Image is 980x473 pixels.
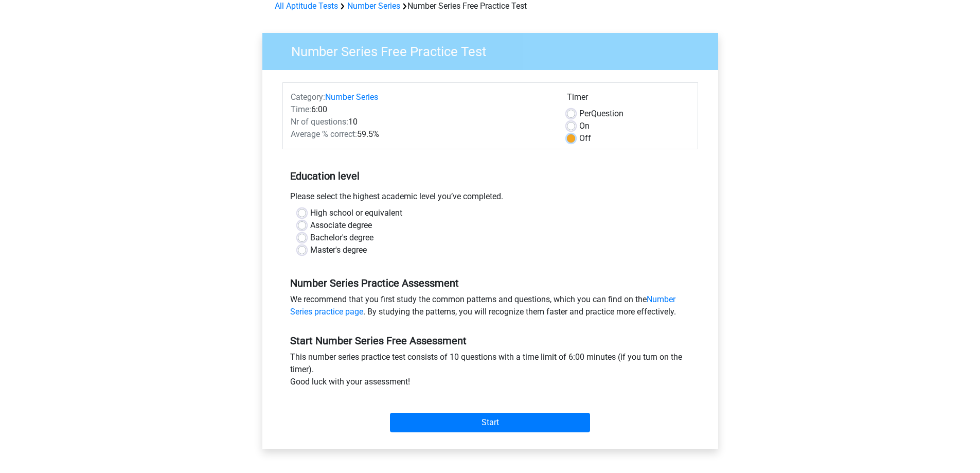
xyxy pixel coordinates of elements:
[290,166,690,186] h5: Education level
[290,277,690,289] h5: Number Series Practice Assessment
[291,129,357,139] span: Average % correct:
[282,351,698,392] div: This number series practice test consists of 10 questions with a time limit of 6:00 minutes (if y...
[579,120,590,132] label: On
[310,219,372,232] label: Associate degree
[291,104,311,114] span: Time:
[291,92,325,102] span: Category:
[579,108,623,120] label: Question
[310,244,367,256] label: Master's degree
[290,335,690,347] h5: Start Number Series Free Assessment
[579,109,591,118] span: Per
[325,92,378,102] a: Number Series
[282,293,698,322] div: We recommend that you first study the common patterns and questions, which you can find on the . ...
[282,190,698,207] div: Please select the highest academic level you’ve completed.
[283,128,559,141] div: 59.5%
[279,40,710,60] h3: Number Series Free Practice Test
[390,413,590,432] input: Start
[347,1,400,11] a: Number Series
[283,116,559,128] div: 10
[290,294,675,317] a: Number Series practice page
[579,132,591,145] label: Off
[275,1,338,11] a: All Aptitude Tests
[310,232,373,244] label: Bachelor's degree
[310,207,402,219] label: High school or equivalent
[567,91,690,108] div: Timer
[291,117,348,127] span: Nr of questions:
[283,103,559,116] div: 6:00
